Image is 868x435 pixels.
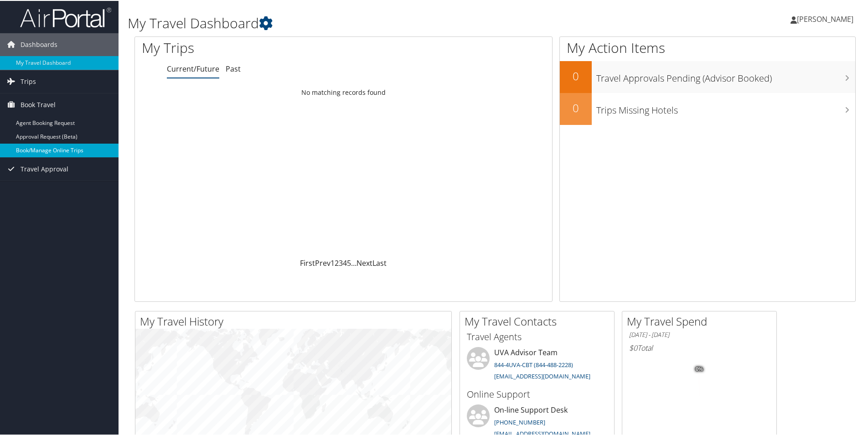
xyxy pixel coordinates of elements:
[462,346,612,383] li: UVA Advisor Team
[335,257,339,267] a: 2
[331,257,335,267] a: 1
[596,98,855,116] h3: Trips Missing Hotels
[494,417,545,425] a: [PHONE_NUMBER]
[560,67,592,83] h2: 0
[790,5,863,32] a: [PERSON_NAME]
[21,32,57,55] span: Dashboards
[629,330,770,338] h6: [DATE] - [DATE]
[339,257,343,267] a: 3
[21,69,36,92] span: Trips
[560,99,592,115] h2: 0
[226,63,241,73] a: Past
[135,83,552,100] td: No matching records found
[372,257,387,267] a: Last
[128,13,618,32] h1: My Travel Dashboard
[560,92,855,124] a: 0Trips Missing Hotels
[21,157,68,180] span: Travel Approval
[629,342,770,352] h6: Total
[356,257,372,267] a: Next
[300,257,315,267] a: First
[347,257,351,267] a: 5
[696,366,703,371] tspan: 0%
[467,387,607,400] h3: Online Support
[20,6,111,27] img: airportal-logo.png
[315,257,331,267] a: Prev
[343,257,347,267] a: 4
[560,60,855,92] a: 0Travel Approvals Pending (Advisor Booked)
[560,37,855,57] h1: My Action Items
[465,313,614,328] h2: My Travel Contacts
[596,67,855,84] h3: Travel Approvals Pending (Advisor Booked)
[467,330,607,342] h3: Travel Agents
[140,313,451,328] h2: My Travel History
[142,37,372,57] h1: My Trips
[629,342,637,352] span: $0
[494,371,590,379] a: [EMAIL_ADDRESS][DOMAIN_NAME]
[351,257,356,267] span: …
[627,313,776,328] h2: My Travel Spend
[21,93,56,115] span: Book Travel
[494,360,573,368] a: 844-4UVA-CBT (844-488-2228)
[797,13,853,23] span: [PERSON_NAME]
[167,63,219,73] a: Current/Future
